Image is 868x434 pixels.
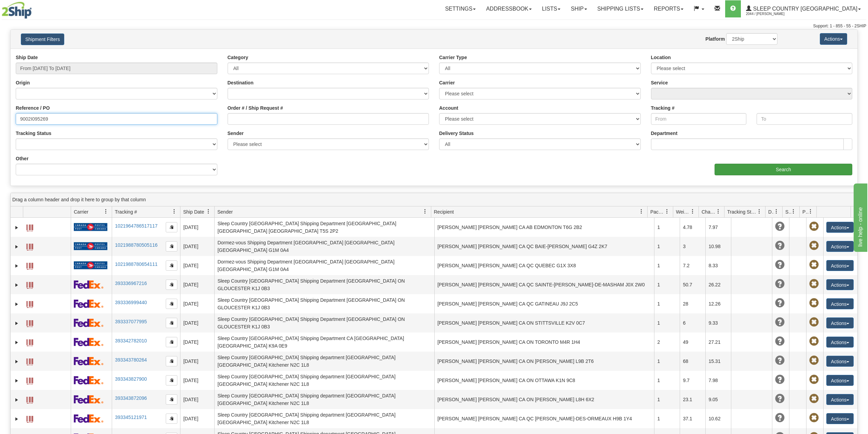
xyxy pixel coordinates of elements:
[434,409,654,428] td: [PERSON_NAME] [PERSON_NAME] CA QC [PERSON_NAME]-DES-ORMEAUX H9B 1Y4
[168,206,180,217] a: Tracking # filter column settings
[636,206,647,217] a: Recipient filter column settings
[852,182,867,252] iframe: chat widget
[228,54,248,61] label: Category
[649,0,689,17] a: Reports
[214,390,434,409] td: Sleep Country [GEOGRAPHIC_DATA] Shipping department [GEOGRAPHIC_DATA] [GEOGRAPHIC_DATA] Kitchener...
[826,241,854,252] button: Actions
[705,390,731,409] td: 9.05
[788,206,799,217] a: Shipment Issues filter column settings
[809,298,819,308] span: Pickup Not Assigned
[809,222,819,231] span: Pickup Not Assigned
[809,394,819,404] span: Pickup Not Assigned
[680,352,705,371] td: 68
[180,352,214,371] td: [DATE]
[751,6,857,12] span: Sleep Country [GEOGRAPHIC_DATA]
[214,333,434,352] td: Sleep Country [GEOGRAPHIC_DATA] Shipping Department CA [GEOGRAPHIC_DATA] [GEOGRAPHIC_DATA] K9A 0E9
[775,241,785,250] span: Unknown
[115,242,158,248] a: 1021988780505116
[74,414,104,423] img: 2 - FedEx Express®
[434,294,654,313] td: [PERSON_NAME] [PERSON_NAME] CA QC GATINEAU J9J 2C5
[775,222,785,231] span: Unknown
[680,275,705,294] td: 50.7
[566,0,592,17] a: Ship
[26,355,33,366] a: Label
[183,208,204,215] span: Ship Date
[26,260,33,271] a: Label
[651,113,747,125] input: From
[680,294,705,313] td: 28
[26,317,33,328] a: Label
[16,105,50,111] label: Reference / PO
[74,223,107,231] img: 20 - Canada Post
[434,208,454,215] span: Recipient
[115,415,147,420] a: 393345121971
[809,241,819,250] span: Pickup Not Assigned
[705,218,731,237] td: 7.97
[809,375,819,384] span: Pickup Not Assigned
[166,260,177,271] button: Copy to clipboard
[651,54,671,61] label: Location
[434,371,654,390] td: [PERSON_NAME] [PERSON_NAME] CA ON OTTAWA K1N 9C8
[705,371,731,390] td: 7.98
[651,79,668,86] label: Service
[537,0,566,17] a: Lists
[180,275,214,294] td: [DATE]
[13,416,20,422] a: Expand
[654,256,680,275] td: 1
[166,413,177,424] button: Copy to clipboard
[775,279,785,289] span: Unknown
[228,130,244,137] label: Sender
[820,33,847,45] button: Actions
[74,242,107,250] img: 20 - Canada Post
[13,224,20,231] a: Expand
[680,256,705,275] td: 7.2
[775,260,785,270] span: Unknown
[826,394,854,405] button: Actions
[2,2,32,19] img: logo2044.jpg
[434,333,654,352] td: [PERSON_NAME] [PERSON_NAME] CA ON TORONTO M4R 1H4
[661,206,673,217] a: Packages filter column settings
[217,208,233,215] span: Sender
[21,33,64,45] button: Shipment Filters
[705,36,725,42] label: Platform
[434,275,654,294] td: [PERSON_NAME] [PERSON_NAME] CA QC SAINTE-[PERSON_NAME]-DE-MASHAM J0X 2W0
[214,352,434,371] td: Sleep Country [GEOGRAPHIC_DATA] Shipping department [GEOGRAPHIC_DATA] [GEOGRAPHIC_DATA] Kitchener...
[166,337,177,347] button: Copy to clipboard
[434,218,654,237] td: [PERSON_NAME] [PERSON_NAME] CA AB EDMONTON T6G 2B2
[705,313,731,333] td: 9.33
[74,208,89,215] span: Carrier
[166,222,177,232] button: Copy to clipboard
[705,333,731,352] td: 27.21
[74,376,104,384] img: 2 - FedEx Express®
[180,237,214,256] td: [DATE]
[26,375,33,385] a: Label
[214,371,434,390] td: Sleep Country [GEOGRAPHIC_DATA] Shipping department [GEOGRAPHIC_DATA] [GEOGRAPHIC_DATA] Kitchener...
[805,206,816,217] a: Pickup Status filter column settings
[705,294,731,313] td: 12.26
[26,298,33,309] a: Label
[13,301,20,308] a: Expand
[826,260,854,271] button: Actions
[654,371,680,390] td: 1
[771,206,782,217] a: Delivery Status filter column settings
[680,237,705,256] td: 3
[203,206,214,217] a: Ship Date filter column settings
[434,390,654,409] td: [PERSON_NAME] [PERSON_NAME] CA ON [PERSON_NAME] L8H 6X2
[809,356,819,365] span: Pickup Not Assigned
[180,256,214,275] td: [DATE]
[214,218,434,237] td: Sleep Country [GEOGRAPHIC_DATA] Shipping Department [GEOGRAPHIC_DATA] [GEOGRAPHIC_DATA] [GEOGRAPH...
[826,337,854,348] button: Actions
[826,279,854,290] button: Actions
[26,221,33,232] a: Label
[115,261,158,267] a: 1021988780654111
[439,54,467,61] label: Carrier Type
[13,282,20,288] a: Expand
[115,208,137,215] span: Tracking #
[74,261,107,270] img: 20 - Canada Post
[16,54,38,61] label: Ship Date
[705,275,731,294] td: 26.22
[13,262,20,269] a: Expand
[166,280,177,290] button: Copy to clipboard
[115,357,147,363] a: 393343780264
[654,409,680,428] td: 1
